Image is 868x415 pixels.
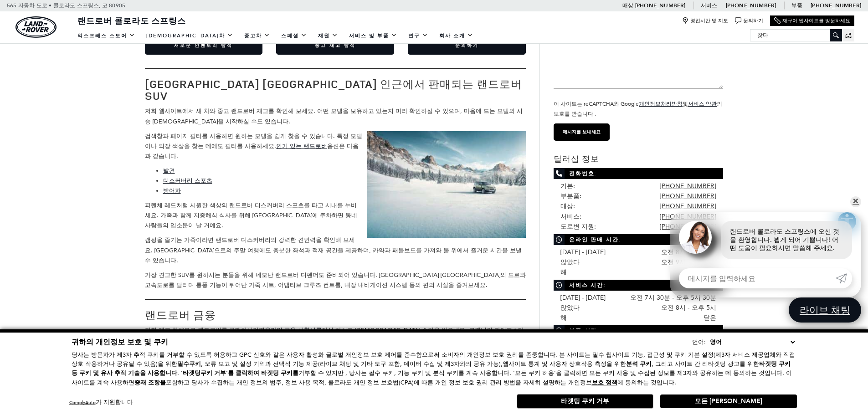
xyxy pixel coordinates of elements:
a: 영업시간 및 지도 [682,17,728,24]
font: 문의하기 [455,42,479,49]
font: 쿠키 거부'를 클릭하여 타겟팅 쿠키를 [200,369,298,377]
font: [GEOGRAPHIC_DATA] [GEOGRAPHIC_DATA] 인근에서 판매되는 랜드로버 SUV [145,77,522,103]
textarea: Message* [554,34,723,89]
font: [DEMOGRAPHIC_DATA]차 [146,32,225,39]
a: [PHONE_NUMBER] [660,223,716,231]
font: 거부할 수 있지만 , 당사는 필수 쿠키, 기능 쿠키 및 분석 쿠키를 계속 사용합니다. '모든 쿠키 허용'을 클릭하면 모든 쿠키 사용 및 수집된 정보를 제3자와 공유하는 데 동... [72,369,792,386]
font: 도로변 지원: [560,223,596,231]
a: 발견 [163,167,175,174]
a: [PHONE_NUMBER] [660,202,716,210]
font: 보호 정책 [592,379,617,387]
select: 언어 선택 [708,337,797,347]
font: 라이브 채팅 [800,304,850,316]
font: 부품 시간: [569,327,600,334]
font: 매상: [560,202,575,210]
font: 귀하의 개인정보 보호 및 쿠키 [72,337,168,347]
a: 중고 재고 탐색 [276,36,394,55]
font: 랜드로버 콜로라도 스프링스에 오신 것을 환영합니다. 뵙게 되어 기쁩니다! 어떤 도움이 필요하시면 말씀해 주세요. [730,228,839,252]
a: 익스프레스 스토어 [72,28,141,44]
font: 문의하기 [743,18,763,24]
font: 전화번호: [569,170,597,177]
font: 서비스 시간: [569,282,606,289]
font: 부품 [791,2,802,9]
font: 서비스 및 부품 [349,32,389,39]
a: 스페셜 [276,28,313,44]
font: 피렌체 레드처럼 시원한 색상의 랜드로버 디스커버리 스포츠를 타고 시내를 누비세요. 가족과 함께 지중해식 식사를 위해 [GEOGRAPHIC_DATA]에 주차하면 동네 사람들의 ... [145,202,357,229]
font: 딜러십 정보 [554,153,599,164]
font: 저희 웹사이트에서 새 차와 중고 랜드로버 재고를 확인해 보세요. 어떤 모델을 보유하고 있는지 미리 확인하실 수 있으며, 마음에 드는 모델의 시승 [DEMOGRAPHIC_DAT... [145,108,523,124]
font: 캠핑을 즐기는 가족이라면 랜드로버 디스커버리의 강력한 견인력을 확인해 보세요. [GEOGRAPHIC_DATA]으로의 주말 여행에도 충분한 좌석과 적재 공간을 제공하며, 카약과... [145,236,522,263]
a: [PHONE_NUMBER] [660,182,716,190]
font: 온라인 금융 신청서를 [265,327,322,333]
a: [PHONE_NUMBER] [660,213,716,220]
img: 눈 속의 랜드로버 디펜더 | 콜로라도주 오로라의 랜드로버 | 콜로라도 스프링스의 레인로버 [367,131,526,238]
font: 가 지원합니다 [96,399,133,405]
img: 에이전트 프로필 사진 [679,221,712,254]
font: 익스프레스 스토어 [77,32,127,39]
font: 연구 [408,32,420,39]
font: 모든 [PERSON_NAME] [695,397,762,405]
font: 코 [102,2,108,9]
font: 오전 9시 - 오후 6시 [661,258,716,266]
a: 문의하기 [735,17,763,24]
font: 당사는 방문자가 제3자 추적 쿠키를 거부할 수 있도록 허용하고 GPC 신호와 같은 사용자 활성화 글로벌 개인정보 보호 제어를 준수함으로써 소비자의 개인정보 보호 권리를 존중합... [72,351,795,367]
font: 닫은 [704,314,716,322]
a: [PHONE_NUMBER] [811,2,861,9]
a: [PHONE_NUMBER] [726,2,776,9]
font: 중고차 [244,32,262,39]
a: 라이브 채팅 [789,297,861,323]
button: 모든 쿠키 허용 [660,395,797,408]
font: 회사 소개 [439,32,465,39]
font: 앉았다 [560,304,580,312]
font: , 오류 보고 및 설정 기억과 선택적 기능 제공(라이브 채팅 및 기타 도구 포함, 데이터 수집 및 제3자와의 공유 가능), [201,360,503,367]
a: 재원 [313,28,344,44]
input: 메시지를 입력하세요 [679,268,836,288]
a: 새로운 인벤토리 탐색 [145,36,263,55]
font: 오전 8시 - 오후 6시 [661,248,716,256]
font: 랜드로버 콜로라도 스프링스 [77,15,186,26]
button: 접근성 옵션을 살펴보세요 [837,211,857,231]
font: 필수 [177,360,189,368]
font: 쿠키 [189,360,201,368]
font: 565 자동차 도로 • [7,2,51,9]
font: 작성 하시고 [DEMOGRAPHIC_DATA] 승인을 받으세요. 고객님의 라이프스타일에 맞는 다양한 대출 또는 리스 상품을 구성해 드리며, 저희 팀과 직접 상담해 보세요. [145,327,524,343]
font: 타겟팅 쿠키 거부 [561,397,609,405]
aside: 접근성 헬프 데스크 [837,211,857,233]
font: 이 사이트는 reCAPTCHA와 Google [554,101,639,107]
font: 서비스 약관 [688,101,717,107]
font: 콜로라도 스프링스, [53,2,101,9]
a: [PHONE_NUMBER] [635,2,686,9]
font: 기본: [560,182,575,190]
a: 랜드로버 콜로라도 스프링스 [72,15,191,26]
font: 온라인 판매 시간: [569,236,621,243]
font: 서비스: [560,213,581,220]
a: 디스커버리 스포츠 [163,177,212,184]
font: 중재 조항을 [134,379,166,387]
img: 랜드로버 [15,16,56,38]
font: 개인정보처리방침 [639,101,683,107]
font: 재규어 웹사이트를 방문하세요 [782,18,850,24]
a: 문의하기 [408,36,526,55]
font: 검색창과 페이지 필터를 사용하면 원하는 모델을 쉽게 찾을 수 있습니다. 특정 모델이나 외장 색상을 찾는 데에도 필터를 사용하세요. [145,133,362,149]
input: 찾다 [750,30,842,41]
a: 인기 있는 랜드로버 [276,143,327,149]
a: 565 자동차 도로 • 콜로라도 스프링스, 코 80905 [7,2,125,9]
a: 방어자 [163,187,181,194]
font: 분석 쿠키 [626,360,652,368]
font: 가장 견고한 SUV를 원하시는 분들을 위해 네모난 랜드로버 디펜더도 준비되어 있습니다. [GEOGRAPHIC_DATA] [GEOGRAPHIC_DATA]의 도로와 고속도로를 달... [145,272,526,288]
a: 재규어 웹사이트를 방문하세요 [774,17,850,24]
font: 오전 7시 30분 - 오후 5시 30분 [630,294,716,302]
a: ComplyAuto [69,400,96,405]
font: 서비스 [701,2,718,9]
